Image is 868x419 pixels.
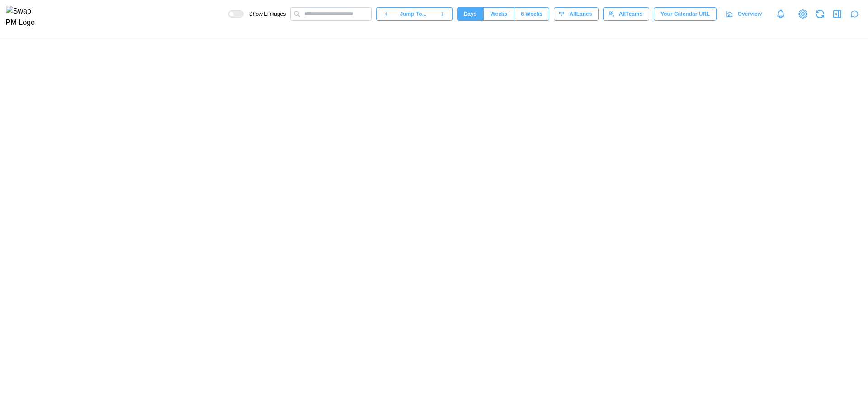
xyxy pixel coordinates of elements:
img: Swap PM Logo [6,6,42,28]
a: Overview [721,7,769,21]
span: Days [464,8,477,20]
span: Show Linkages [244,10,286,18]
span: All Lanes [569,8,592,20]
button: Jump To... [396,7,433,21]
button: 6 Weeks [514,7,549,21]
button: Your Calendar URL [654,7,717,21]
span: Overview [738,8,762,20]
button: Open Drawer [831,8,844,20]
span: Your Calendar URL [660,8,710,20]
button: Open project assistant [848,8,861,20]
button: AllLanes [554,7,599,21]
span: Jump To... [400,8,427,20]
span: All Teams [619,8,642,20]
button: AllTeams [603,7,649,21]
span: 6 Weeks [521,8,542,20]
span: Weeks [490,8,507,20]
button: Weeks [483,7,514,21]
button: Refresh Grid [814,8,826,20]
a: Notifications [773,6,788,22]
button: Days [457,7,484,21]
a: View Project [797,8,809,20]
